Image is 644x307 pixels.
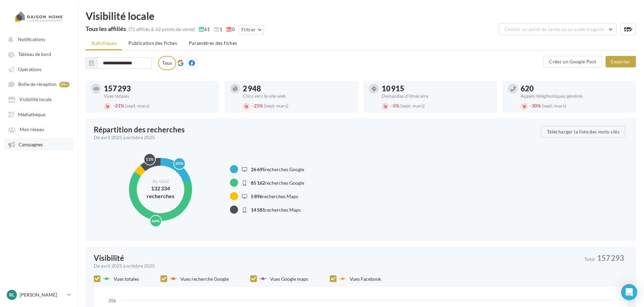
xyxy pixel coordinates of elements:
span: (sept.-mars) [125,103,149,109]
span: 0 [226,26,235,33]
div: Tous les affiliés [86,26,126,32]
button: Télécharger la liste des mots-clés [541,126,625,137]
div: De avril 2025 à octobre 2025 [94,134,536,141]
span: (sept.-mars) [264,103,288,109]
span: 5 896 [251,193,262,199]
span: Médiathèque [18,112,46,117]
div: Vues totales [104,94,214,98]
a: Mon réseau [4,123,74,135]
span: Total [584,257,595,262]
span: Vues totales [114,276,139,282]
span: Choisir un point de vente ou un code magasin [504,26,604,32]
div: 2 948 [243,85,353,92]
span: recherches Google [251,180,304,186]
div: Clics vers le site web [243,94,353,98]
a: Opérations [4,63,74,75]
span: recherches Google [251,166,304,172]
a: Campagnes [4,138,74,150]
a: Boîte de réception 99+ [4,78,74,90]
span: - [252,103,254,109]
a: Médiathèque [4,108,74,120]
div: Visibilité locale [86,11,636,21]
span: 14 581 [251,207,265,213]
span: (sept.-mars) [400,103,425,109]
span: Publication des fiches [128,40,177,46]
div: (71 affiliés & 62 points de vente) [128,26,195,33]
span: - [113,103,115,109]
span: 1 [213,26,222,33]
div: 620 [521,85,631,92]
div: De avril 2025 à octobre 2025 [94,263,579,269]
button: Filtrer [238,25,264,34]
span: Visibilité locale [19,97,52,102]
button: Exporter [606,56,636,67]
p: [PERSON_NAME] [20,291,64,298]
span: 85 162 [251,180,265,186]
div: Répartition des recherches [94,126,185,133]
span: 21% [113,103,124,109]
span: RL [9,291,14,298]
span: 5% [391,103,399,109]
div: 157 293 [104,85,214,92]
text: 35k [108,298,116,303]
button: Notifications [4,33,71,45]
span: 30% [530,103,541,109]
span: Vues Facebook [350,276,381,282]
span: 61 [199,26,210,33]
div: 10 915 [382,85,492,92]
a: RL [PERSON_NAME] [5,288,72,301]
div: 99+ [59,82,69,87]
div: Open Intercom Messenger [621,284,637,300]
button: Choisir un point de vente ou un code magasin [499,24,617,35]
span: recherches Maps [251,207,301,213]
span: Tableau de bord [18,52,51,57]
span: 26 695 [251,166,265,172]
span: 25% [252,103,263,109]
span: Opérations [18,66,41,72]
button: Créer un Google Post [543,56,602,67]
span: - [391,103,393,109]
span: - [530,103,532,109]
div: Appels téléphoniques générés [521,94,631,98]
label: Tous [158,56,176,70]
span: Vues recherche Google [180,276,229,282]
div: Demandes d'itinéraire [382,94,492,98]
span: (sept.-mars) [542,103,566,109]
a: Visibilité locale [4,93,74,105]
span: Mon réseau [20,127,44,132]
span: 157 293 [597,254,624,262]
div: Visibilité [94,254,124,262]
span: Vues Google maps [270,276,308,282]
a: Tableau de bord [4,48,74,60]
span: Notifications [18,36,45,42]
span: Paramètres des fiches [189,40,237,46]
span: recherches Maps [251,193,298,199]
span: Boîte de réception [18,82,57,87]
span: Campagnes [19,142,43,147]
